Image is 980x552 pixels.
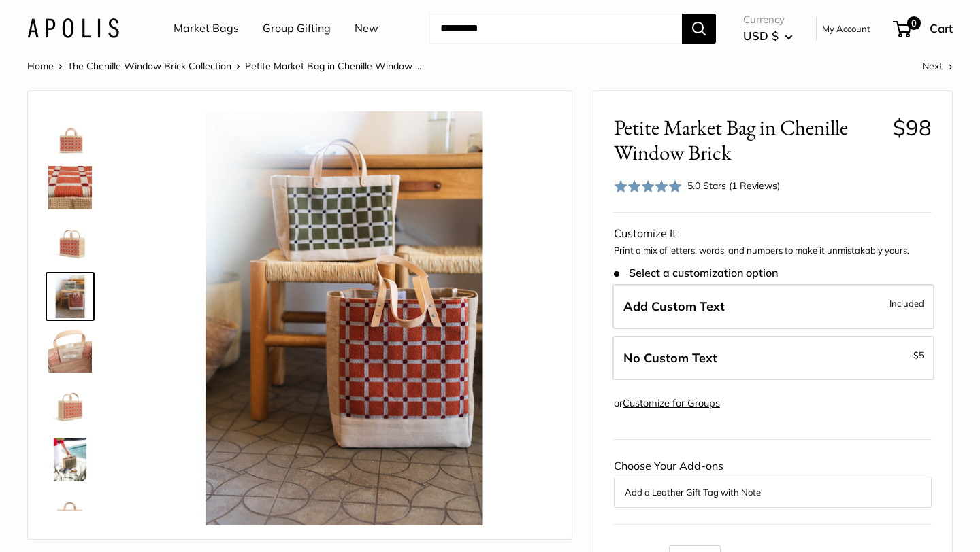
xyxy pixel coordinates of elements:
[682,14,716,44] button: Search
[355,18,378,39] a: New
[614,176,780,196] div: 5.0 Stars (1 Reviews)
[174,18,239,39] a: Market Bags
[67,60,231,72] a: The Chenille Window Brick Collection
[930,21,953,35] span: Cart
[48,438,92,481] img: Petite Market Bag in Chenille Window Brick
[612,284,934,329] label: Add Custom Text
[46,109,95,158] a: Petite Market Bag in Chenille Window Brick
[913,349,924,360] span: $5
[27,18,119,38] img: Apolis
[46,218,95,266] a: Petite Market Bag in Chenille Window Brick
[894,18,953,39] a: 0 Cart
[48,329,92,373] img: Petite Market Bag in Chenille Window Brick
[429,14,682,44] input: Search...
[614,456,932,508] div: Choose Your Add-ons
[893,114,932,141] span: $98
[48,220,92,264] img: Petite Market Bag in Chenille Window Brick
[46,489,95,538] a: Petite Market Bag in Chenille Window Brick
[623,397,720,409] a: Customize for Groups
[245,60,421,72] span: Petite Market Bag in Chenille Window ...
[614,115,883,165] span: Petite Market Bag in Chenille Window Brick
[263,18,331,39] a: Group Gifting
[623,298,725,314] span: Add Custom Text
[46,381,95,430] a: Petite Market Bag in Chenille Window Brick
[614,394,720,413] div: or
[612,336,934,381] label: Leave Blank
[46,163,95,212] a: Petite Market Bag in Chenille Window Brick
[743,10,793,29] span: Currency
[614,244,932,258] p: Print a mix of letters, words, and numbers to make it unmistakably yours.
[625,484,921,500] button: Add a Leather Gift Tag with Note
[889,295,924,311] span: Included
[137,111,551,525] img: Petite Market Bag in Chenille Window Brick
[48,383,92,427] img: Petite Market Bag in Chenille Window Brick
[743,29,779,43] span: USD $
[743,25,793,47] button: USD $
[822,20,870,37] a: My Account
[48,275,92,318] img: Petite Market Bag in Chenille Window Brick
[614,266,778,279] span: Select a customization option
[46,272,95,321] a: Petite Market Bag in Chenille Window Brick
[48,111,92,155] img: Petite Market Bag in Chenille Window Brick
[46,435,95,484] a: Petite Market Bag in Chenille Window Brick
[907,16,921,30] span: 0
[922,60,953,72] a: Next
[909,347,924,363] span: -
[27,60,54,72] a: Home
[27,57,421,75] nav: Breadcrumb
[48,492,92,536] img: Petite Market Bag in Chenille Window Brick
[687,178,780,193] div: 5.0 Stars (1 Reviews)
[46,326,95,375] a: Petite Market Bag in Chenille Window Brick
[48,166,92,209] img: Petite Market Bag in Chenille Window Brick
[614,224,932,244] div: Customize It
[623,350,717,366] span: No Custom Text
